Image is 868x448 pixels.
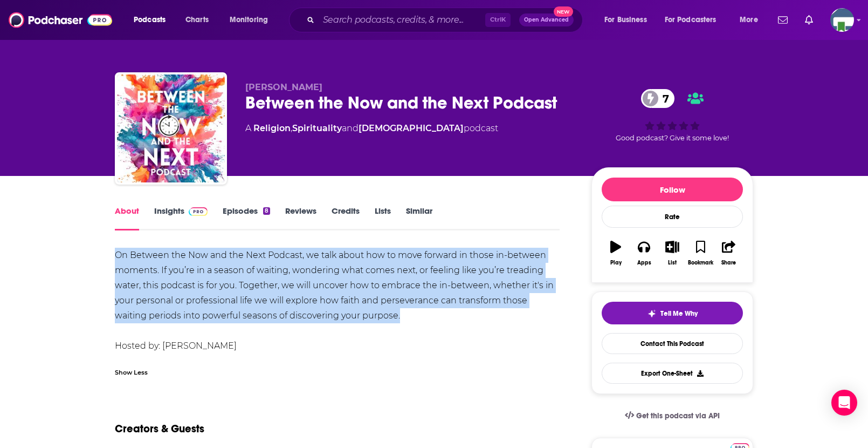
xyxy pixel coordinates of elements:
[801,11,817,29] a: Show notifications dropdown
[154,206,208,230] a: InsightsPodchaser Pro
[602,206,743,228] div: Rate
[604,12,647,28] span: For Business
[602,234,630,273] button: Play
[830,8,854,32] img: User Profile
[668,260,677,266] div: List
[519,13,574,26] button: Open AdvancedNew
[189,207,208,216] img: Podchaser Pro
[616,134,729,142] span: Good podcast? Give it some love!
[597,11,660,29] button: open menu
[117,74,225,182] img: Between the Now and the Next Podcast
[126,11,180,29] button: open menu
[732,11,771,29] button: open menu
[230,12,268,28] span: Monitoring
[253,123,291,133] a: Religion
[245,122,498,135] div: A podcast
[375,206,391,230] a: Lists
[660,309,698,318] span: Tell Me Why
[665,12,717,28] span: For Podcasters
[524,17,569,23] span: Open Advanced
[652,89,674,108] span: 7
[134,12,166,28] span: Podcasts
[222,11,282,29] button: open menu
[332,206,360,230] a: Credits
[602,363,743,384] button: Export One-Sheet
[830,8,854,32] span: Logged in as KCMedia
[774,11,792,29] a: Show notifications dropdown
[637,260,651,266] div: Apps
[636,411,720,420] span: Get this podcast via API
[688,260,713,266] div: Bookmark
[9,10,112,30] img: Podchaser - Follow, Share and Rate Podcasts
[291,123,292,133] span: ,
[831,390,857,416] div: Open Intercom Messenger
[319,11,485,29] input: Search podcasts, credits, & more...
[406,206,432,230] a: Similar
[591,82,753,149] div: 7Good podcast? Give it some love!
[647,309,656,318] img: tell me why sparkle
[610,260,622,266] div: Play
[830,8,854,32] button: Show profile menu
[658,11,732,29] button: open menu
[715,234,743,273] button: Share
[185,12,209,28] span: Charts
[641,89,674,108] a: 7
[602,178,743,201] button: Follow
[292,123,342,133] a: Spirituality
[359,123,464,133] a: [DEMOGRAPHIC_DATA]
[630,234,658,273] button: Apps
[721,260,736,266] div: Share
[658,234,686,273] button: List
[178,11,215,29] a: Charts
[686,234,714,273] button: Bookmark
[616,403,728,429] a: Get this podcast via API
[740,12,758,28] span: More
[115,422,204,436] h2: Creators & Guests
[342,123,359,133] span: and
[299,8,593,32] div: Search podcasts, credits, & more...
[602,302,743,324] button: tell me why sparkleTell Me Why
[554,6,573,17] span: New
[223,206,270,230] a: Episodes8
[485,13,511,27] span: Ctrl K
[263,207,270,215] div: 8
[115,248,560,354] div: On Between the Now and the Next Podcast, we talk about how to move forward in those in-between mo...
[285,206,316,230] a: Reviews
[245,82,322,92] span: [PERSON_NAME]
[602,333,743,354] a: Contact This Podcast
[115,206,139,230] a: About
